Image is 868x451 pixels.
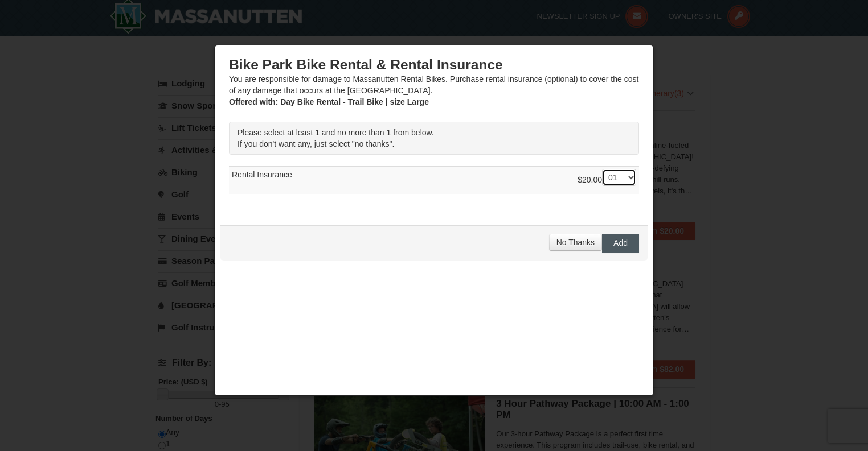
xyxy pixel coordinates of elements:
[229,97,429,106] strong: : Day Bike Rental - Trail Bike | size Large
[613,238,628,247] span: Add
[556,238,595,247] span: No Thanks
[549,234,602,251] button: No Thanks
[578,169,636,192] div: $20.00
[238,128,434,137] span: Please select at least 1 and no more than 1 from below.
[229,97,276,106] span: Offered with
[229,167,639,195] td: Rental Insurance
[602,234,639,252] button: Add
[229,56,639,107] div: You are responsible for damage to Massanutten Rental Bikes. Purchase rental insurance (optional) ...
[238,139,394,148] span: If you don't want any, just select "no thanks".
[229,56,639,73] h3: Bike Park Bike Rental & Rental Insurance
